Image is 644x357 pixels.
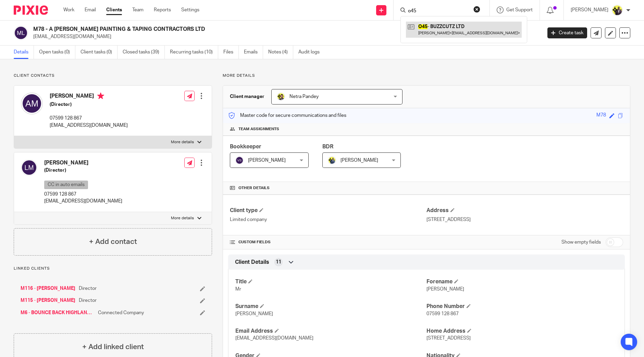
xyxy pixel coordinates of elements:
a: Notes (4) [268,46,293,59]
a: Client tasks (0) [80,46,117,59]
span: [PERSON_NAME] [340,158,378,163]
h4: Phone Number [426,303,618,310]
h4: Home Address [426,328,618,335]
h4: Surname [235,303,426,310]
span: Get Support [506,8,533,12]
p: 07599 128 867 [44,191,122,198]
a: Details [14,46,34,59]
h4: Title [235,278,426,285]
a: Emails [244,46,263,59]
span: Client Details [235,259,269,266]
a: Work [63,7,74,13]
span: Team assignments [238,126,279,132]
span: [PERSON_NAME] [426,287,464,292]
a: M116 - [PERSON_NAME] [21,285,75,292]
label: Show empty fields [561,239,601,246]
h3: Client manager [230,93,264,100]
span: Connected Company [98,309,144,316]
span: Director [79,285,97,292]
span: [STREET_ADDRESS] [426,336,471,341]
a: Settings [181,7,199,13]
div: M78 [596,112,606,120]
img: Dennis-Starbridge.jpg [328,156,336,164]
p: [EMAIL_ADDRESS][DOMAIN_NAME] [33,33,537,40]
a: Open tasks (0) [39,46,75,59]
p: Limited company [230,216,426,223]
input: Search [407,8,469,14]
img: Netra-New-Starbridge-Yellow.jpg [277,93,285,101]
h4: CUSTOM FIELDS [230,239,426,245]
span: 07599 128 867 [426,311,459,316]
p: [PERSON_NAME] [571,7,608,13]
span: BDR [322,144,333,149]
img: svg%3E [235,156,244,164]
a: Audit logs [298,46,325,59]
p: Master code for secure communications and files [228,112,346,119]
h4: + Add contact [89,236,137,247]
a: Team [132,7,144,13]
h5: (Director) [44,167,122,174]
a: Email [85,7,96,13]
a: M115 - [PERSON_NAME] [21,297,75,304]
a: M6 - BOUNCE BACK HIGHLAND CIC [21,309,95,316]
img: svg%3E [14,26,28,40]
h4: + Add linked client [82,342,144,352]
h4: [PERSON_NAME] [44,159,122,167]
span: Netra Pandey [289,94,319,99]
a: Reports [154,7,171,13]
p: More details [223,73,630,78]
p: [STREET_ADDRESS] [426,216,623,223]
button: Clear [473,6,480,13]
a: Clients [106,7,122,13]
span: Bookkeeper [230,144,261,149]
h5: (Director) [50,101,128,108]
p: [EMAIL_ADDRESS][DOMAIN_NAME] [50,122,128,129]
p: 07599 128 867 [50,115,128,122]
span: Mr [235,287,241,292]
p: Client contacts [14,73,212,78]
a: Create task [547,27,587,38]
span: [PERSON_NAME] [248,158,286,163]
p: More details [171,139,194,145]
p: [EMAIL_ADDRESS][DOMAIN_NAME] [44,198,122,205]
span: [EMAIL_ADDRESS][DOMAIN_NAME] [235,336,313,341]
h4: Client type [230,207,426,214]
img: Pixie [14,5,48,15]
h4: Forename [426,278,618,285]
p: More details [171,216,194,221]
a: Recurring tasks (10) [170,46,218,59]
h4: [PERSON_NAME] [50,93,128,101]
h2: M78 - A [PERSON_NAME] PAINTING & TAPING CONTRACTORS LTD [33,26,436,33]
span: [PERSON_NAME] [235,311,273,316]
i: Primary [97,93,104,99]
h4: Email Address [235,328,426,335]
p: CC in auto emails [44,181,88,189]
span: Other details [238,185,270,191]
a: Closed tasks (39) [123,46,165,59]
img: Yemi-Starbridge.jpg [612,5,623,16]
span: Director [79,297,97,304]
a: Files [223,46,239,59]
p: Linked clients [14,266,212,271]
img: svg%3E [21,159,37,176]
img: svg%3E [21,93,43,114]
h4: Address [426,207,623,214]
span: 11 [276,259,281,266]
